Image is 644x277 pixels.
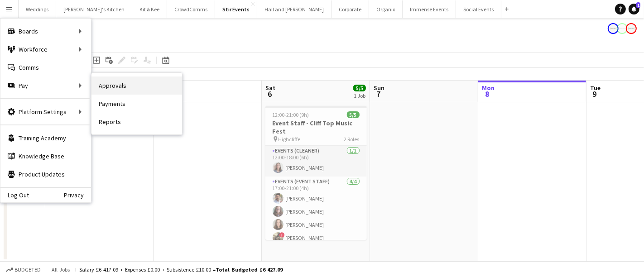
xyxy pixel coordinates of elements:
button: Immense Events [403,0,456,18]
a: Product Updates [0,165,91,183]
button: CrowdComms [167,0,215,18]
span: Tue [590,84,601,92]
div: Workforce [0,40,91,58]
span: Sun [374,84,384,92]
a: Training Academy [0,129,91,147]
button: Kit & Kee [132,0,167,18]
a: Log Out [0,191,29,199]
span: 7 [372,89,384,99]
span: ! [279,232,285,238]
button: Stir Events [215,0,257,18]
div: Pay [0,76,91,95]
h3: Event Staff - Cliff Top Music Fest [265,119,367,135]
span: 5/5 [353,85,366,91]
span: 6 [264,89,275,99]
span: 12:00-21:00 (9h) [273,111,309,118]
button: Hall and [PERSON_NAME] [257,0,332,18]
app-user-avatar: Event Temps [608,23,619,34]
a: Payments [91,95,182,113]
button: Weddings [19,0,56,18]
span: Total Budgeted £6 427.09 [216,266,283,273]
a: Comms [0,58,91,76]
span: 9 [589,89,601,99]
span: Mon [482,84,495,92]
div: 1 Job [354,92,365,99]
a: Privacy [64,191,91,199]
app-user-avatar: Event Temps [626,23,637,34]
div: Salary £6 417.09 + Expenses £0.00 + Subsistence £10.00 = [79,266,283,273]
a: Approvals [91,76,182,95]
app-job-card: 12:00-21:00 (9h)5/5Event Staff - Cliff Top Music Fest Highcliffe2 RolesEvents (Cleaner)1/112:00-1... [265,106,367,240]
app-card-role: Events (Cleaner)1/112:00-18:00 (6h)[PERSON_NAME] [265,146,367,177]
span: Sat [265,84,275,92]
span: Budgeted [14,267,41,273]
a: Knowledge Base [0,147,91,165]
button: Organix [369,0,403,18]
span: 8 [481,89,495,99]
span: 2 Roles [344,136,360,143]
span: All jobs [50,266,72,273]
button: Budgeted [5,265,42,275]
button: Corporate [332,0,369,18]
span: Highcliffe [279,136,301,143]
span: 1 [636,2,640,8]
app-user-avatar: Event Temps [617,23,628,34]
button: [PERSON_NAME]'s Kitchen [56,0,132,18]
app-card-role: Events (Event Staff)4/417:00-21:00 (4h)[PERSON_NAME][PERSON_NAME][PERSON_NAME]![PERSON_NAME] [265,177,367,247]
a: Reports [91,113,182,131]
div: Boards [0,22,91,40]
div: Platform Settings [0,103,91,121]
button: Social Events [456,0,501,18]
span: 5/5 [347,111,360,118]
a: 1 [629,4,639,14]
